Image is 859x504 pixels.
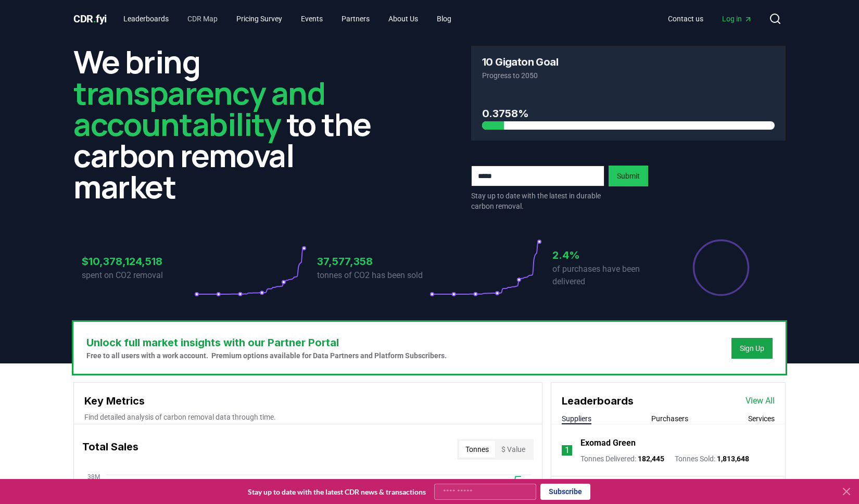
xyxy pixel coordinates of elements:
a: Pricing Survey [228,9,290,28]
button: Submit [609,166,648,186]
a: Exomad Green [580,437,636,449]
nav: Main [660,9,761,28]
h2: We bring to the carbon removal market [73,46,388,202]
a: Leaderboards [115,9,177,28]
p: spent on CO2 removal [82,269,194,282]
div: Percentage of sales delivered [692,238,750,297]
a: CDR.fyi [73,11,107,26]
span: 182,445 [638,455,664,463]
a: Blog [428,9,460,28]
span: CDR fyi [73,12,107,25]
h3: 10 Gigaton Goal [482,57,558,67]
p: tonnes of CO2 has been sold [317,269,429,282]
span: 1,813,648 [717,455,749,463]
h3: Total Sales [82,439,138,460]
span: Log in [722,14,752,24]
a: CDR Map [179,9,226,28]
button: Purchasers [651,413,688,424]
a: About Us [380,9,426,28]
button: Sign Up [731,338,773,359]
span: transparency and accountability [73,71,325,145]
tspan: 38M [87,473,100,481]
a: Partners [333,9,378,28]
p: Progress to 2050 [482,70,775,81]
p: Stay up to date with the latest in durable carbon removal. [471,191,604,211]
p: Free to all users with a work account. Premium options available for Data Partners and Platform S... [86,350,447,361]
h3: $10,378,124,518 [82,254,194,269]
button: Tonnes [459,441,495,458]
h3: Leaderboards [562,393,634,409]
h3: Unlock full market insights with our Partner Portal [86,335,447,350]
a: Sign Up [740,343,764,354]
p: Tonnes Sold : [675,453,749,464]
h3: 0.3758% [482,106,775,121]
button: Suppliers [562,413,591,424]
span: . [93,12,96,25]
h3: Key Metrics [84,393,532,409]
a: Log in [714,9,761,28]
a: Contact us [660,9,712,28]
p: Find detailed analysis of carbon removal data through time. [84,412,532,422]
nav: Main [115,9,460,28]
button: Services [748,413,775,424]
h3: 2.4% [552,247,665,263]
p: of purchases have been delivered [552,263,665,288]
p: 1 [565,444,570,457]
h3: 37,577,358 [317,254,429,269]
a: View All [746,395,775,407]
a: Events [293,9,331,28]
p: Tonnes Delivered : [580,453,664,464]
button: $ Value [495,441,532,458]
